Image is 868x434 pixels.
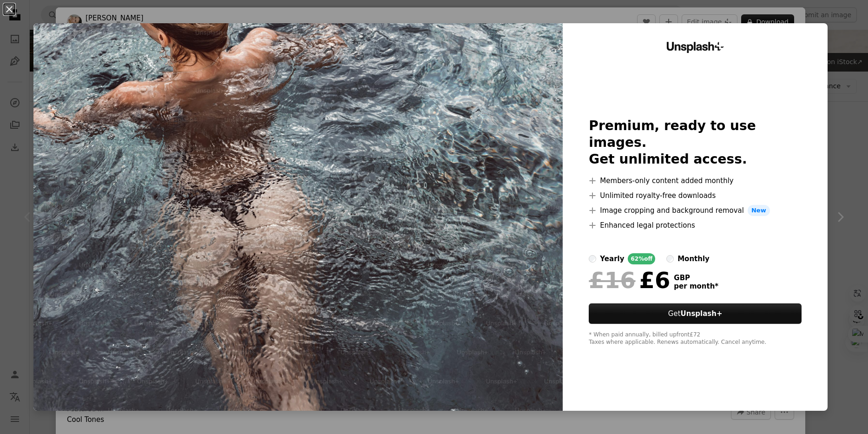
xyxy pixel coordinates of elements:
[589,118,802,168] h2: Premium, ready to use images. Get unlimited access.
[589,303,802,324] button: GetUnsplash+
[589,268,635,292] span: £16
[681,309,723,318] strong: Unsplash+
[589,205,802,216] li: Image cropping and background removal
[600,253,624,264] div: yearly
[589,268,670,292] div: £6
[589,175,802,186] li: Members-only content added monthly
[589,331,802,346] div: * When paid annually, billed upfront £72 Taxes where applicable. Renews automatically. Cancel any...
[666,255,674,263] input: monthly
[677,253,710,264] div: monthly
[589,190,802,201] li: Unlimited royalty-free downloads
[589,255,596,263] input: yearly62%off
[748,205,770,216] span: New
[628,253,655,264] div: 62% off
[674,282,718,290] span: per month *
[589,220,802,231] li: Enhanced legal protections
[674,274,718,282] span: GBP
